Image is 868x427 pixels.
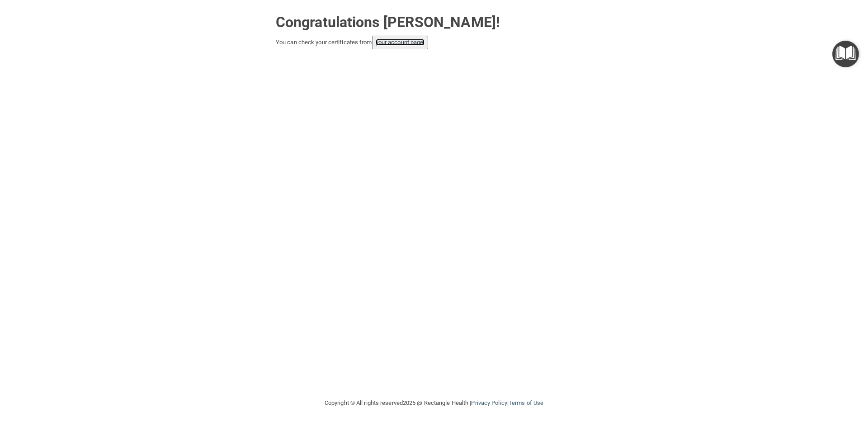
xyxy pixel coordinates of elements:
[376,39,425,46] a: your account page!
[276,36,592,49] div: You can check your certificates from
[269,389,599,418] div: Copyright © All rights reserved 2025 @ Rectangle Health | |
[372,36,429,49] button: your account page!
[276,14,500,31] strong: Congratulations [PERSON_NAME]!
[471,399,507,406] a: Privacy Policy
[509,399,543,406] a: Terms of Use
[832,41,859,67] button: Open Resource Center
